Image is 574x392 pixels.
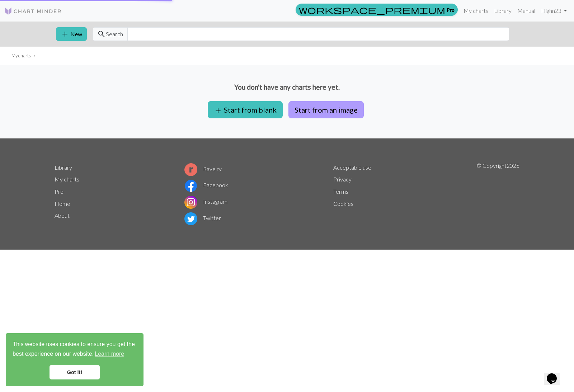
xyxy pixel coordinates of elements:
[97,29,106,39] span: search
[299,5,445,15] span: workspace_premium
[538,4,570,18] a: Highn23
[461,4,491,18] a: My charts
[184,212,197,225] img: Twitter logo
[6,333,143,386] div: cookieconsent
[184,179,197,192] img: Facebook logo
[333,176,352,183] a: Privacy
[55,164,72,171] a: Library
[11,52,31,59] li: My charts
[106,30,123,38] span: Search
[94,349,125,359] a: learn more about cookies
[514,4,538,18] a: Manual
[333,164,371,171] a: Acceptable use
[333,200,353,207] a: Cookies
[286,105,367,112] a: Start from an image
[50,365,100,379] a: dismiss cookie message
[296,4,458,16] a: Pro
[333,188,348,195] a: Terms
[491,4,514,18] a: Library
[544,363,567,385] iframe: chat widget
[184,165,222,172] a: Ravelry
[55,176,79,183] a: My charts
[13,340,137,359] span: This website uses cookies to ensure you get the best experience on our website.
[55,212,70,219] a: About
[208,101,283,118] button: Start from blank
[61,29,69,39] span: add
[184,163,197,176] img: Ravelry logo
[56,27,87,41] button: New
[184,214,221,221] a: Twitter
[214,106,222,116] span: add
[184,196,197,209] img: Instagram logo
[184,181,228,188] a: Facebook
[476,161,519,227] p: © Copyright 2025
[4,7,62,15] img: Logo
[55,200,70,207] a: Home
[288,101,364,118] button: Start from an image
[55,188,63,195] a: Pro
[184,198,227,205] a: Instagram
